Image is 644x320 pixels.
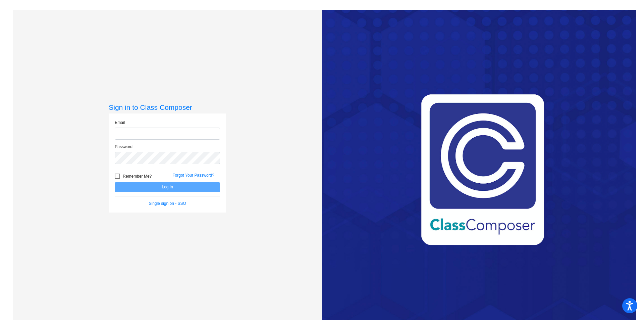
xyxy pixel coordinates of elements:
span: Remember Me? [123,172,152,180]
a: Single sign on - SSO [149,201,186,206]
label: Password [115,144,132,150]
a: Forgot Your Password? [172,173,214,178]
button: Log In [115,182,220,192]
h3: Sign in to Class Composer [109,103,226,111]
label: Email [115,120,125,126]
